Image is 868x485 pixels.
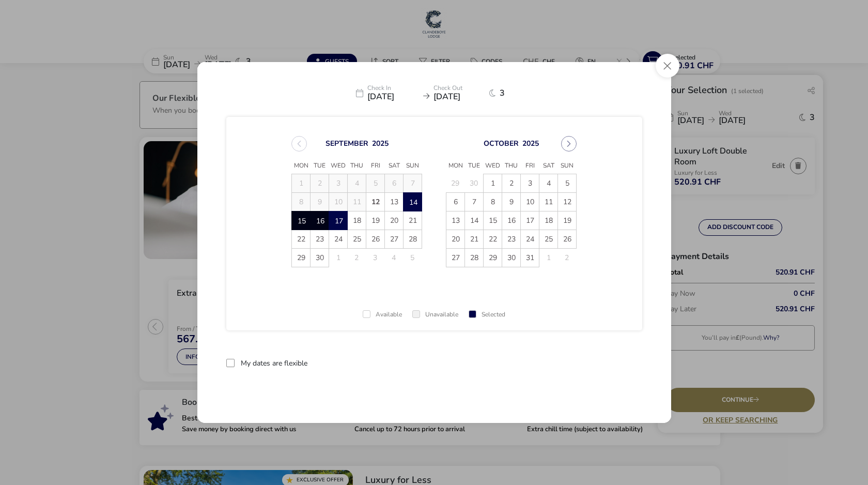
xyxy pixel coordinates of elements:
[502,158,521,174] span: Thu
[366,230,385,249] td: 26
[329,230,348,249] td: 24
[502,211,521,230] td: 16
[385,230,404,249] td: 27
[446,249,464,267] span: 27
[521,249,539,267] span: 31
[348,249,366,267] td: 2
[465,211,484,230] td: 14
[500,89,513,97] span: 3
[539,193,558,211] td: 11
[502,193,520,211] span: 9
[446,174,465,193] td: 29
[656,54,679,78] button: Close
[329,211,348,230] td: 17
[465,230,483,248] span: 21
[241,360,307,367] label: My dates are flexible
[484,174,502,192] span: 1
[521,174,539,193] td: 3
[521,193,539,211] span: 10
[311,230,329,249] td: 23
[561,136,577,151] button: Next Month
[539,230,558,249] td: 25
[521,158,539,174] span: Fri
[521,174,539,192] span: 3
[465,158,484,174] span: Tue
[366,230,384,248] span: 26
[539,211,558,230] td: 18
[404,158,422,174] span: Sun
[446,249,465,267] td: 27
[521,211,539,230] td: 17
[433,85,485,93] p: Check Out
[385,249,404,267] td: 4
[558,174,576,192] span: 5
[469,311,505,318] div: Selected
[348,230,366,249] td: 25
[539,230,557,248] span: 25
[311,212,329,230] span: 16
[311,249,329,267] span: 30
[292,249,311,267] td: 29
[404,211,422,230] span: 21
[367,85,419,93] p: Check In
[558,174,577,193] td: 5
[311,174,329,193] td: 2
[558,230,577,249] td: 26
[292,193,311,211] td: 8
[558,193,576,211] span: 12
[292,230,311,249] td: 22
[385,230,403,248] span: 27
[465,230,484,249] td: 21
[558,158,577,174] span: Sun
[366,211,384,230] span: 19
[385,211,404,230] td: 20
[502,230,520,248] span: 23
[329,174,348,193] td: 3
[465,249,484,267] td: 28
[465,174,484,193] td: 30
[348,193,366,211] td: 11
[465,211,483,230] span: 14
[292,174,311,193] td: 1
[521,230,539,248] span: 24
[521,230,539,249] td: 24
[385,158,404,174] span: Sat
[502,249,520,267] span: 30
[558,211,576,230] span: 19
[465,193,484,211] td: 7
[502,174,521,193] td: 2
[404,193,422,211] td: 14
[539,249,558,267] td: 1
[311,230,329,248] span: 23
[366,249,385,267] td: 3
[367,93,419,101] span: [DATE]
[412,311,458,318] div: Unavailable
[385,174,404,193] td: 6
[433,93,485,101] span: [DATE]
[558,193,577,211] td: 12
[446,211,464,230] span: 13
[404,230,422,248] span: 28
[502,174,520,192] span: 2
[484,174,502,193] td: 1
[348,174,366,193] td: 4
[404,230,422,249] td: 28
[311,158,329,174] span: Tue
[484,211,502,230] span: 15
[329,249,348,267] td: 1
[558,249,577,267] td: 2
[539,174,557,192] span: 4
[539,174,558,193] td: 4
[446,193,464,211] span: 6
[502,249,521,267] td: 30
[558,211,577,230] td: 19
[311,193,329,211] td: 9
[446,230,465,249] td: 20
[292,230,310,248] span: 22
[539,158,558,174] span: Sat
[404,193,422,211] span: 14
[484,230,502,249] td: 22
[484,158,502,174] span: Wed
[446,211,465,230] td: 13
[558,230,576,248] span: 26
